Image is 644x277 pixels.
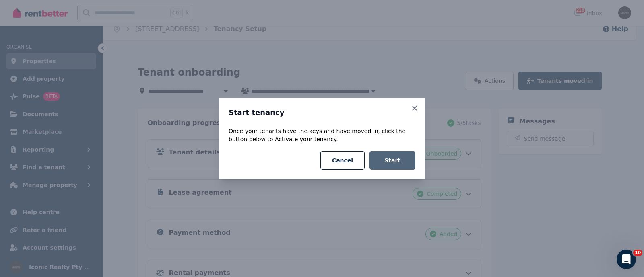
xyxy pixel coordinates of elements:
span: 10 [633,250,642,256]
h3: Start tenancy [229,108,415,117]
p: Once your tenants have the keys and have moved in, click the button below to Activate your tenancy. [229,127,415,143]
button: Cancel [320,151,365,170]
iframe: Intercom live chat [617,250,636,269]
button: Start [369,151,415,170]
